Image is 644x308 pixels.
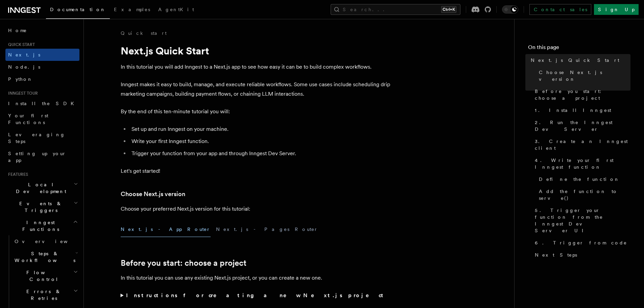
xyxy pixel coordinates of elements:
[12,288,73,302] span: Errors & Retries
[5,219,73,233] span: Inngest Functions
[532,237,630,249] a: 6. Trigger from code
[8,113,48,125] span: Your first Functions
[532,154,630,173] a: 4. Write your first Inngest function
[5,73,79,85] a: Python
[121,30,167,37] a: Quick start
[536,173,630,185] a: Define the function
[8,27,27,34] span: Home
[5,24,79,37] a: Home
[5,147,79,166] a: Setting up your app
[12,235,79,247] a: Overview
[12,247,79,266] button: Steps & Workflows
[5,197,79,216] button: Events & Triggers
[539,176,620,183] span: Define the function
[8,132,65,144] span: Leveraging Steps
[158,7,194,12] span: AgentKit
[532,135,630,154] a: 3. Create an Inngest client
[539,188,630,202] span: Add the function to serve()
[5,216,79,235] button: Inngest Functions
[121,273,391,283] p: In this tutorial you can use any existing Next.js project, or you can create a new one.
[5,61,79,73] a: Node.js
[126,292,386,299] strong: Instructions for creating a new Next.js project
[594,4,639,15] a: Sign Up
[5,179,79,197] button: Local Development
[441,6,456,13] kbd: Ctrl+K
[5,97,79,110] a: Install the SDK
[110,2,154,18] a: Examples
[121,62,391,72] p: In this tutorial you will add Inngest to a Next.js app to see how easy it can be to build complex...
[535,252,577,258] span: Next Steps
[46,2,110,19] a: Documentation
[129,137,391,146] li: Write your first Inngest function.
[12,266,79,285] button: Flow Control
[528,54,630,66] a: Next.js Quick Start
[8,76,33,82] span: Python
[528,43,630,54] h4: On this page
[8,151,66,163] span: Setting up your app
[121,166,391,176] p: Let's get started!
[121,107,391,116] p: By the end of this ten-minute tutorial you will:
[5,110,79,128] a: Your first Functions
[12,250,75,264] span: Steps & Workflows
[536,66,630,85] a: Choose Next.js version
[532,116,630,135] a: 2. Run the Inngest Dev Server
[502,5,518,14] button: Toggle dark mode
[535,207,630,234] span: 5. Trigger your function from the Inngest Dev Server UI
[535,239,627,246] span: 6. Trigger from code
[121,189,185,199] a: Choose Next.js version
[114,7,150,12] span: Examples
[5,49,79,61] a: Next.js
[5,128,79,147] a: Leveraging Steps
[121,222,211,237] button: Next.js - App Router
[129,124,391,134] li: Set up and run Inngest on your machine.
[532,204,630,237] a: 5. Trigger your function from the Inngest Dev Server UI
[535,138,630,151] span: 3. Create an Inngest client
[12,285,79,304] button: Errors & Retries
[539,69,630,82] span: Choose Next.js version
[535,119,630,133] span: 2. Run the Inngest Dev Server
[129,149,391,158] li: Trigger your function from your app and through Inngest Dev Server.
[535,157,630,170] span: 4. Write your first Inngest function
[5,42,35,47] span: Quick start
[121,258,246,268] a: Before you start: choose a project
[5,181,74,195] span: Local Development
[121,45,391,57] h1: Next.js Quick Start
[121,80,391,99] p: Inngest makes it easy to build, manage, and execute reliable workflows. Some use cases include sc...
[529,4,591,15] a: Contact sales
[8,52,40,57] span: Next.js
[5,91,38,96] span: Inngest tour
[536,185,630,204] a: Add the function to serve()
[532,85,630,104] a: Before you start: choose a project
[5,172,28,177] span: Features
[154,2,198,18] a: AgentKit
[535,88,630,101] span: Before you start: choose a project
[216,222,318,237] button: Next.js - Pages Router
[331,4,460,15] button: Search...Ctrl+K
[12,269,73,283] span: Flow Control
[8,64,40,70] span: Node.js
[531,57,619,64] span: Next.js Quick Start
[50,7,106,12] span: Documentation
[532,104,630,116] a: 1. Install Inngest
[121,291,391,300] summary: Instructions for creating a new Next.js project
[8,101,78,106] span: Install the SDK
[532,249,630,261] a: Next Steps
[121,204,391,214] p: Choose your preferred Next.js version for this tutorial:
[535,107,611,114] span: 1. Install Inngest
[15,239,84,244] span: Overview
[5,200,74,214] span: Events & Triggers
